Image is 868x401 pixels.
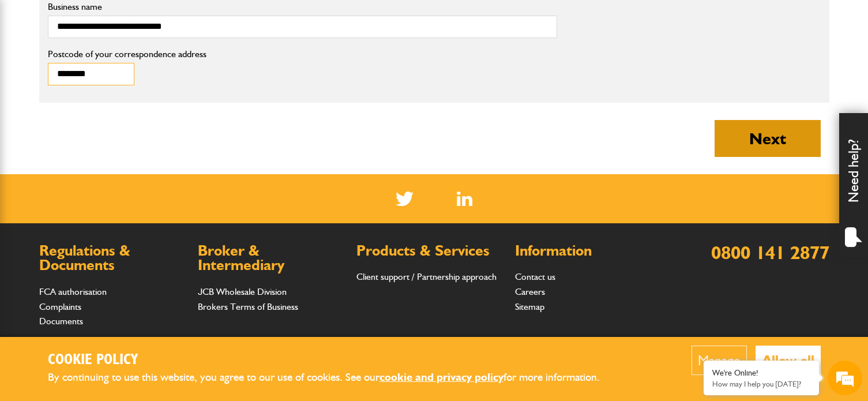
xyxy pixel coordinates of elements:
[198,243,345,273] h2: Broker & Intermediary
[15,141,211,166] input: Enter your email address
[39,243,186,273] h2: Regulations & Documents
[39,286,107,297] a: FCA authorisation
[712,368,810,378] div: We're Online!
[396,192,414,206] img: Twitter
[379,370,503,384] a: cookie and privacy policy
[15,209,211,304] textarea: Type your message and hit 'Enter'
[189,6,217,33] div: Minimize live chat window
[712,380,810,388] p: How may I help you today?
[48,50,224,59] label: Postcode of your correspondence address
[457,192,472,206] img: Linked In
[60,65,194,80] div: Chat with us now
[20,64,48,80] img: d_20077148190_company_1631870298795_20077148190
[356,243,503,258] h2: Products & Services
[515,286,545,297] a: Careers
[515,243,662,258] h2: Information
[15,107,211,132] input: Enter your last name
[356,271,497,282] a: Client support / Partnership approach
[839,113,868,257] div: Need help?
[198,286,287,297] a: JCB Wholesale Division
[48,369,619,387] p: By continuing to use this website, you agree to our use of cookies. See our for more information.
[198,301,298,312] a: Brokers Terms of Business
[157,314,209,329] em: Start Chat
[48,2,557,12] label: Business name
[15,175,211,200] input: Enter your phone number
[515,301,544,312] a: Sitemap
[39,316,83,327] a: Documents
[692,346,747,375] button: Manage
[515,271,555,282] a: Contact us
[756,346,821,375] button: Allow all
[711,241,829,264] a: 0800 141 2877
[39,301,81,312] a: Complaints
[48,351,619,369] h2: Cookie Policy
[457,192,472,206] a: LinkedIn
[715,120,821,157] button: Next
